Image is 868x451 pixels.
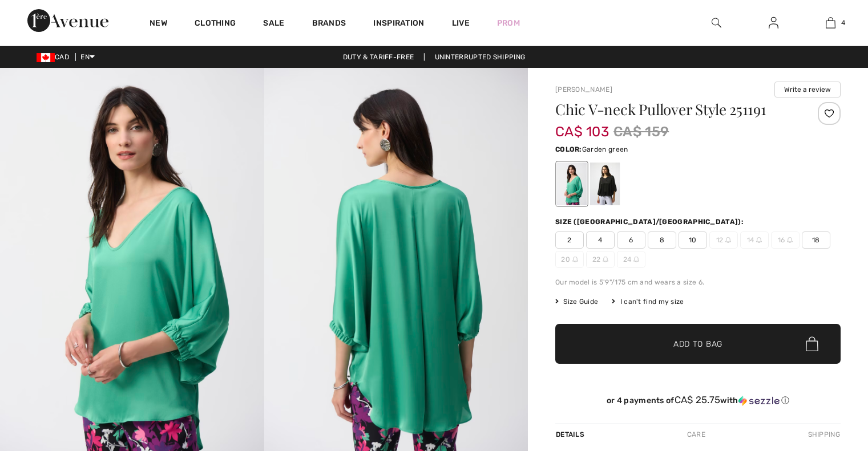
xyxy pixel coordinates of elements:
[679,231,707,249] span: 10
[709,231,738,249] span: 12
[555,424,587,445] div: Details
[787,237,793,243] img: ring-m.svg
[771,231,800,249] span: 16
[806,336,818,351] img: Bag.svg
[586,231,615,249] span: 4
[555,102,793,117] h1: Chic V-neck Pullover Style 251191
[586,251,615,268] span: 22
[633,257,639,262] img: ring-m.svg
[555,277,841,287] div: Our model is 5'9"/175 cm and wears a size 6.
[756,237,762,243] img: ring-m.svg
[805,424,841,445] div: Shipping
[738,396,780,406] img: Sezzle
[572,257,578,262] img: ring-m.svg
[557,162,587,205] div: Garden green
[617,231,645,249] span: 6
[150,18,167,30] a: New
[37,53,55,62] img: Canadian Dollar
[555,231,584,249] span: 2
[712,16,721,30] img: search the website
[648,231,676,249] span: 8
[452,17,470,29] a: Live
[613,121,669,142] span: CA$ 159
[555,217,746,227] div: Size ([GEOGRAPHIC_DATA]/[GEOGRAPHIC_DATA]):
[802,231,830,249] span: 18
[612,296,684,307] div: I can't find my size
[555,395,841,406] div: or 4 payments of with
[769,16,778,30] img: My Info
[263,18,284,30] a: Sale
[725,237,731,243] img: ring-m.svg
[826,16,835,30] img: My Bag
[590,162,620,205] div: Black
[555,324,841,364] button: Add to Bag
[760,16,788,30] a: Sign In
[673,338,722,350] span: Add to Bag
[740,231,769,249] span: 14
[555,251,584,268] span: 20
[195,18,236,30] a: Clothing
[603,257,608,262] img: ring-m.svg
[617,251,645,268] span: 24
[802,16,858,30] a: 4
[555,86,612,94] a: [PERSON_NAME]
[555,296,598,307] span: Size Guide
[555,145,582,153] span: Color:
[582,145,628,153] span: Garden green
[774,82,841,97] button: Write a review
[841,18,845,28] span: 4
[37,53,74,61] span: CAD
[675,394,721,405] span: CA$ 25.75
[497,17,520,29] a: Prom
[80,53,95,61] span: EN
[373,18,424,30] span: Inspiration
[312,18,346,30] a: Brands
[677,424,715,445] div: Care
[27,9,108,32] img: 1ère Avenue
[555,395,841,410] div: or 4 payments ofCA$ 25.75withSezzle Click to learn more about Sezzle
[555,112,609,140] span: CA$ 103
